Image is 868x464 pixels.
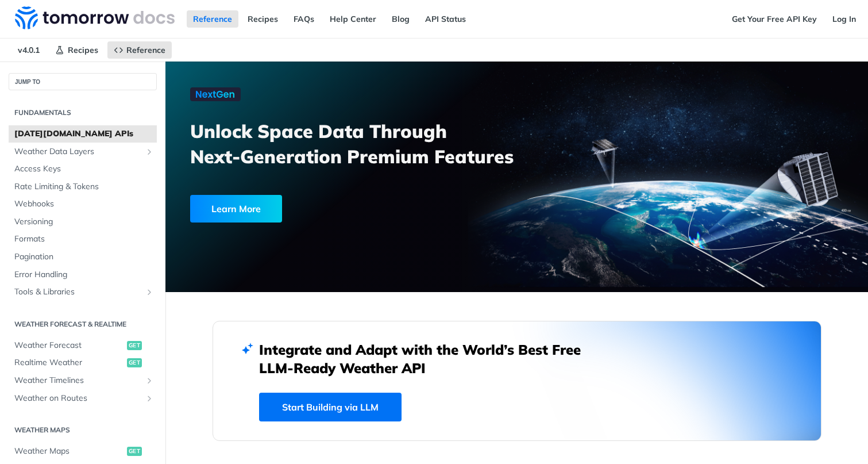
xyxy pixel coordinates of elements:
a: Realtime Weatherget [9,354,157,371]
span: Webhooks [14,198,154,210]
a: Webhooks [9,195,157,213]
span: Weather on Routes [14,393,142,404]
a: [DATE][DOMAIN_NAME] APIs [9,125,157,143]
h3: Unlock Space Data Through Next-Generation Premium Features [190,118,529,169]
a: Error Handling [9,266,157,283]
a: Rate Limiting & Tokens [9,178,157,195]
span: get [127,341,142,350]
span: v4.0.1 [11,41,46,59]
a: Formats [9,231,157,248]
span: Weather Timelines [14,375,142,386]
a: Reference [107,41,172,59]
h2: Fundamentals [9,108,157,118]
span: Recipes [68,45,98,55]
h2: Integrate and Adapt with the World’s Best Free LLM-Ready Weather API [259,340,598,377]
a: Start Building via LLM [259,393,402,421]
a: Learn More [190,195,461,223]
span: Error Handling [14,269,154,281]
a: Weather Forecastget [9,337,157,354]
a: FAQs [287,10,321,28]
a: Blog [385,10,416,28]
button: Show subpages for Weather on Routes [145,394,154,403]
span: Weather Forecast [14,340,124,351]
a: Reference [187,10,238,28]
a: Tools & LibrariesShow subpages for Tools & Libraries [9,283,157,301]
a: Weather on RoutesShow subpages for Weather on Routes [9,390,157,407]
span: Reference [126,45,165,55]
span: Weather Data Layers [14,146,142,158]
span: Weather Maps [14,446,124,457]
span: Rate Limiting & Tokens [14,181,154,193]
a: Weather Data LayersShow subpages for Weather Data Layers [9,143,157,160]
span: Tools & Libraries [14,286,142,298]
img: Tomorrow.io Weather API Docs [15,6,175,29]
h2: Weather Forecast & realtime [9,319,157,329]
span: Pagination [14,251,154,263]
a: Log In [826,10,862,28]
button: JUMP TO [9,73,157,90]
span: get [127,447,142,456]
a: Weather Mapsget [9,443,157,460]
button: Show subpages for Weather Data Layers [145,147,154,156]
span: Realtime Weather [14,357,124,369]
a: API Status [419,10,472,28]
button: Show subpages for Weather Timelines [145,376,154,385]
span: [DATE][DOMAIN_NAME] APIs [14,128,154,140]
span: get [127,358,142,367]
a: Access Keys [9,160,157,178]
a: Get Your Free API Key [726,10,823,28]
span: Formats [14,233,154,245]
a: Recipes [49,41,105,59]
img: NextGen [190,87,241,101]
span: Access Keys [14,163,154,175]
a: Pagination [9,248,157,266]
h2: Weather Maps [9,425,157,435]
div: Learn More [190,195,282,223]
button: Show subpages for Tools & Libraries [145,287,154,297]
a: Recipes [241,10,284,28]
a: Help Center [323,10,383,28]
span: Versioning [14,216,154,228]
a: Weather TimelinesShow subpages for Weather Timelines [9,372,157,389]
a: Versioning [9,213,157,231]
